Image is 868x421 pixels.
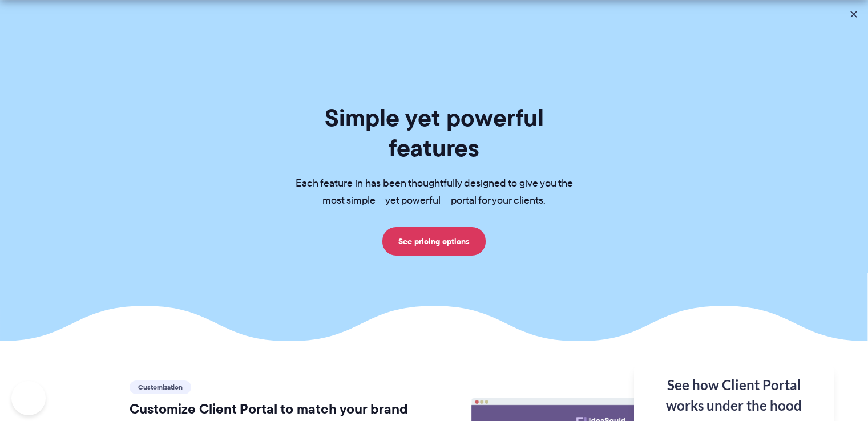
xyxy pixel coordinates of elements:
[130,380,191,394] span: Customization
[11,381,46,415] iframe: Toggle Customer Support
[277,103,591,163] h1: Simple yet powerful features
[277,175,591,209] p: Each feature in has been thoughtfully designed to give you the most simple – yet powerful – porta...
[382,227,486,256] a: See pricing options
